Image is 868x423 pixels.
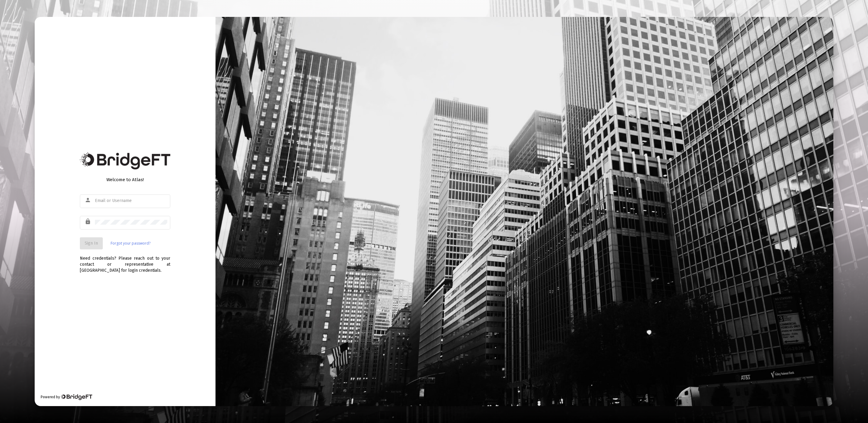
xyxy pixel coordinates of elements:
input: Email or Username [95,198,167,203]
mat-icon: person [85,197,92,204]
div: Welcome to Atlas! [80,177,170,183]
div: Need credentials? Please reach out to your contact or representative at [GEOGRAPHIC_DATA] for log... [80,249,170,274]
img: Bridge Financial Technology Logo [80,152,170,169]
button: Sign In [80,237,103,249]
span: Sign In [85,241,98,246]
mat-icon: lock [85,218,92,225]
a: Forgot your password? [111,240,150,246]
div: Powered by [41,394,92,400]
img: Bridge Financial Technology Logo [61,394,92,400]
